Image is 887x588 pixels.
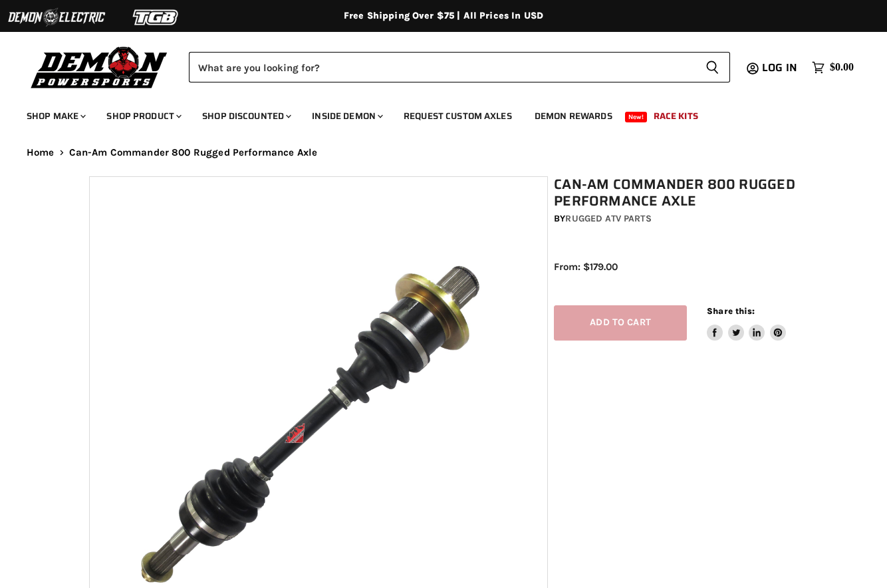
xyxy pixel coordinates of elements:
a: Inside Demon [302,102,391,130]
a: Shop Make [17,102,94,130]
a: Demon Rewards [525,102,622,130]
a: $0.00 [805,58,860,77]
a: Race Kits [644,102,708,130]
span: Log in [762,59,797,76]
span: New! [625,112,648,122]
a: Log in [756,62,805,74]
a: Shop Product [96,102,190,130]
h1: Can-Am Commander 800 Rugged Performance Axle [554,176,804,210]
a: Home [27,147,55,158]
input: Search [189,52,695,82]
aside: Share this: [707,305,786,341]
a: Request Custom Axles [394,102,522,130]
img: TGB Logo 2 [106,5,206,30]
img: Demon Powersports [27,43,172,90]
div: by [554,212,804,226]
ul: Main menu [17,97,850,130]
form: Product [189,52,730,82]
span: $0.00 [830,61,854,74]
button: Search [695,52,730,82]
img: Demon Electric Logo 2 [7,5,106,30]
span: From: $179.00 [554,261,618,273]
a: Rugged ATV Parts [565,213,651,224]
span: Can-Am Commander 800 Rugged Performance Axle [69,147,318,158]
span: Share this: [707,306,755,316]
a: Shop Discounted [192,102,299,130]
